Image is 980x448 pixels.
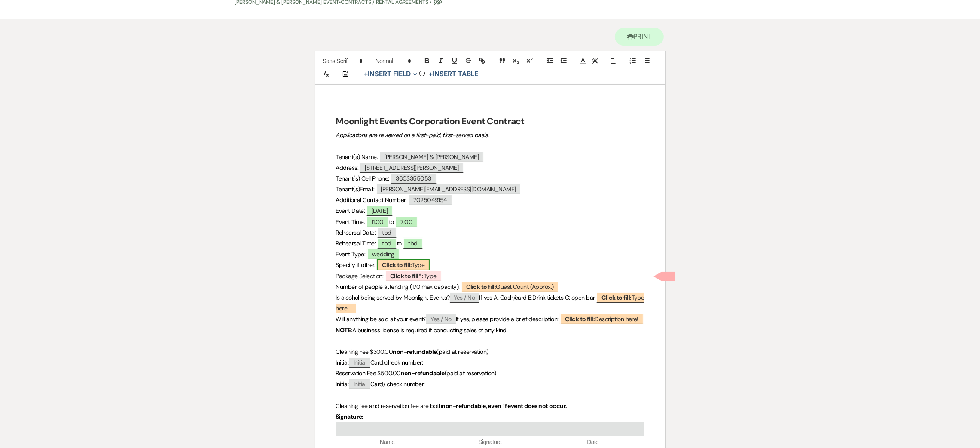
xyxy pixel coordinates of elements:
span: Additional Contact Number: [336,196,407,204]
span: [STREET_ADDRESS][PERSON_NAME] [360,162,464,173]
span: Type here ... [336,292,644,313]
span: 11:00 [366,216,389,227]
span: Event Type: [336,250,366,258]
span: Text Background Color [589,56,601,66]
span: Description here! [560,313,644,324]
span: Cleaning Fee $300.00 [336,348,393,356]
span: Initial [349,358,370,368]
strong: Moonlight Events Corporation Event Contract [336,115,525,127]
span: Alignment [608,56,620,66]
span: to [397,239,402,247]
span: Card/ check number: [370,380,424,388]
span: Event Time: [336,218,365,226]
span: [DATE] [366,205,393,216]
b: Click to fill: [382,261,412,269]
b: Click to fill: [466,283,496,291]
button: +Insert Table [426,69,481,79]
em: Applications are reviewed on a first-paid, first-served basis. [336,131,489,139]
span: (paid at reservation) [437,348,488,356]
span: Rehearsal Time: [336,239,376,247]
span: If yes, please provide a brief description: [456,315,559,323]
span: Card/check number: [370,359,423,366]
span: A business license is required if conducting sales of any kind. [352,326,508,334]
span: (paid at reservation) [445,369,496,377]
span: tbd [377,227,397,238]
strong: NOTE: [336,326,352,334]
span: Address: [336,164,359,172]
span: + [364,71,368,77]
span: 7:00 [395,216,418,227]
span: Yes / No [426,314,456,324]
span: Initial: [336,380,350,388]
span: [PERSON_NAME] & [PERSON_NAME] [379,151,484,162]
strong: Signature: [336,413,363,420]
span: Is alcohol being served by Moonlight Events? [336,294,450,301]
b: Click to fill: [565,315,595,323]
b: Click to fill* : [390,272,424,280]
span: tbd [377,238,397,249]
span: Type [377,259,430,270]
span: Tenant(s) Cell Phone: [336,175,389,182]
span: Event Date: [336,207,365,215]
span: wedding [367,249,400,259]
span: Number of people attending (170 max capacity): [336,283,460,291]
p: Package Selection: [336,271,644,282]
span: Date [541,438,644,447]
span: 3603355053 [391,173,436,184]
span: Cleaning fee and reservation fee are both [336,402,442,410]
span: Will anything be sold at your event? [336,315,427,323]
span: Tenant(s)Email: [336,185,375,193]
span: Initial: [336,359,350,366]
span: Guest Count (Approx.) [461,281,559,292]
span: 7025049154 [408,194,452,205]
span: If yes A: Cash/card B:Drink tickets C: open bar [479,294,595,301]
span: Specify if other: [336,261,376,269]
span: Yes / No [450,293,479,303]
strong: non-refundable [401,369,445,377]
span: Text Color [577,56,589,66]
span: + [429,71,433,77]
span: Header Formats [372,56,414,66]
span: to [389,218,394,226]
button: Print [615,28,664,46]
strong: non-refundable, even if event does not occur. [442,402,567,410]
span: Initial [349,379,370,389]
b: Click to fill: [601,294,631,301]
span: Type [385,270,442,281]
strong: non-refundable [393,348,437,356]
button: Insert Field [361,69,421,79]
span: [PERSON_NAME][EMAIL_ADDRESS][DOMAIN_NAME] [376,184,521,194]
span: Tenant(s) Name: [336,153,378,161]
span: Rehearsal Date: [336,229,376,236]
span: tbd [403,238,422,249]
span: Reservation Fee $500.00 [336,369,401,377]
span: Name [336,438,439,447]
span: Signature [439,438,541,447]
